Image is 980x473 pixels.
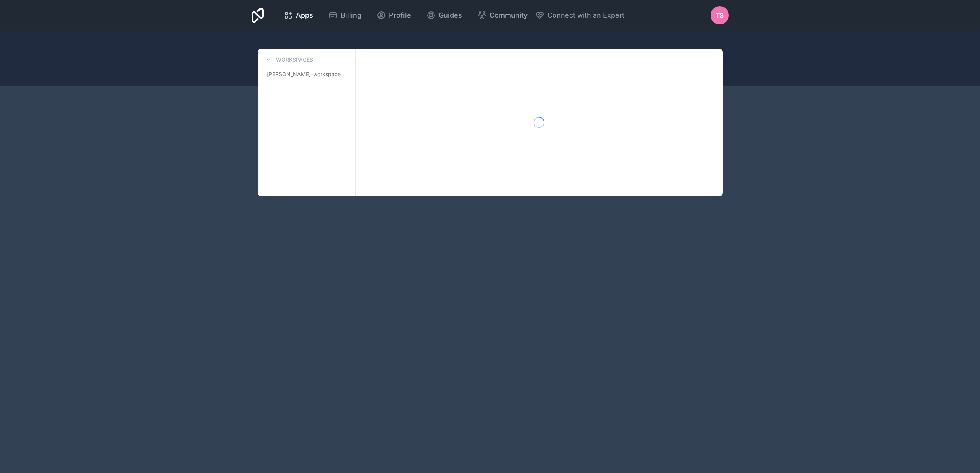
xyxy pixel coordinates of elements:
[278,7,319,24] a: Apps
[490,10,528,21] span: Community
[471,7,534,24] a: Community
[296,10,313,21] span: Apps
[371,7,417,24] a: Profile
[267,70,341,78] span: [PERSON_NAME]-workspace
[322,7,367,24] a: Billing
[276,56,313,64] h3: Workspaces
[547,10,624,21] span: Connect with an Expert
[439,10,462,21] span: Guides
[420,7,468,24] a: Guides
[341,10,361,21] span: Billing
[716,11,724,20] span: TS
[264,67,349,81] a: [PERSON_NAME]-workspace
[389,10,411,21] span: Profile
[535,10,624,21] button: Connect with an Expert
[264,55,313,64] a: Workspaces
